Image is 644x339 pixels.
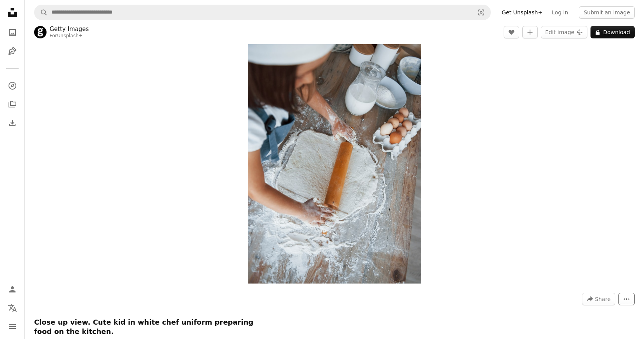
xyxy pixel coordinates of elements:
a: Photos [5,25,20,40]
button: Download [590,26,635,38]
button: Add to Collection [522,26,538,38]
button: Visual search [472,5,490,20]
button: Like [504,26,519,38]
a: Download History [5,115,20,131]
button: Submit an image [579,6,635,19]
button: Share this image [582,293,615,305]
button: More Actions [618,293,635,305]
a: Unsplash+ [57,33,83,38]
a: Illustrations [5,43,20,59]
img: Go to Getty Images's profile [34,26,47,38]
button: Zoom in on this image [248,24,421,284]
button: Edit image [541,26,587,38]
a: Getty Images [50,25,89,33]
h1: Close up view. Cute kid in white chef uniform preparing food on the kitchen. [34,318,267,336]
a: Collections [5,97,20,112]
div: For [50,33,89,39]
button: Menu [5,319,20,334]
span: Share [595,293,611,305]
img: Close up view. Cute kid in white chef uniform preparing food on the kitchen. [248,24,421,284]
a: Log in / Sign up [5,282,20,297]
button: Search Unsplash [35,5,48,20]
a: Explore [5,78,20,93]
a: Home — Unsplash [5,5,20,22]
a: Log in [547,6,573,19]
a: Get Unsplash+ [497,6,547,19]
form: Find visuals sitewide [34,5,491,20]
button: Language [5,300,20,316]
